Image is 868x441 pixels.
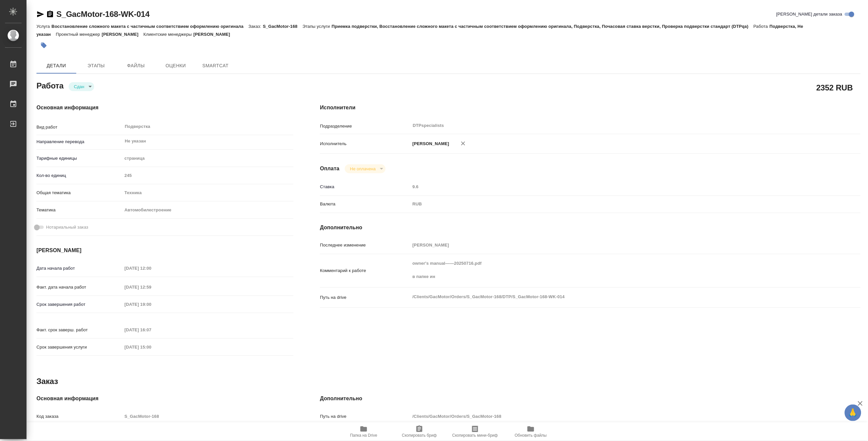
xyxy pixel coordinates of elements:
input: Пустое поле [122,282,180,292]
span: [PERSON_NAME] детали заказа [776,11,842,18]
p: [PERSON_NAME] [410,140,449,147]
input: Пустое поле [122,300,180,309]
span: SmartCat [200,62,231,70]
div: страница [122,153,293,164]
input: Пустое поле [122,412,293,421]
input: Пустое поле [410,182,816,192]
p: Факт. срок заверш. работ [36,327,122,333]
p: Восстановление сложного макета с частичным соответствием оформлению оригинала [51,24,248,29]
p: Путь на drive [320,294,410,301]
div: Техника [122,187,293,198]
p: Проектный менеджер [56,32,101,37]
p: Путь на drive [320,413,410,420]
span: Детали [40,62,72,70]
h2: Работа [36,79,64,91]
button: Скопировать мини-бриф [447,422,503,441]
p: Код заказа [36,413,122,420]
input: Пустое поле [122,171,293,180]
button: Скопировать ссылку для ЯМессенджера [36,10,44,18]
h2: 2352 RUB [817,82,853,93]
span: Обновить файлы [515,433,547,438]
span: Скопировать бриф [402,433,437,438]
p: Кол-во единиц [36,172,122,179]
textarea: owner's manual——20250716.pdf в папке ин [410,258,816,282]
button: Скопировать бриф [392,422,447,441]
a: S_GacMotor-168-WK-014 [56,10,150,19]
span: Нотариальный заказ [46,224,88,231]
button: Папка на Drive [336,422,392,441]
input: Пустое поле [410,240,816,250]
p: Валюта [320,201,410,207]
p: Последнее изменение [320,242,410,248]
button: Удалить исполнителя [456,136,470,151]
div: Автомобилестроение [122,204,293,216]
p: Клиентские менеджеры [144,32,194,37]
p: Факт. дата начала работ [36,284,122,291]
p: Исполнитель [320,140,410,147]
textarea: /Clients/GacMotor/Orders/S_GacMotor-168/DTP/S_GacMotor-168-WK-014 [410,291,816,303]
p: Вид работ [36,124,122,131]
button: Не оплачена [348,166,378,172]
p: Комментарий к работе [320,267,410,274]
input: Пустое поле [410,412,816,421]
button: Обновить файлы [503,422,559,441]
input: Пустое поле [122,342,180,352]
h4: Оплата [320,165,340,173]
h4: [PERSON_NAME] [36,247,293,254]
h4: Основная информация [36,395,293,403]
p: Приемка подверстки, Восстановление сложного макета с частичным соответствием оформлению оригинала... [332,24,754,29]
div: Сдан [345,164,386,173]
p: Заказ: [249,24,263,29]
input: Пустое поле [122,263,180,273]
span: Папка на Drive [350,433,377,438]
h2: Заказ [36,376,58,387]
input: Пустое поле [122,325,180,335]
p: Срок завершения услуги [36,344,122,351]
p: Срок завершения работ [36,301,122,308]
p: Подразделение [320,123,410,130]
button: 🙏 [845,405,861,421]
p: Направление перевода [36,138,122,145]
span: Файлы [120,62,152,70]
span: 🙏 [847,406,859,420]
p: S_GacMotor-168 [263,24,303,29]
p: [PERSON_NAME] [102,32,144,37]
p: Общая тематика [36,190,122,196]
p: Ставка [320,184,410,190]
p: Услуга [36,24,51,29]
p: Работа [754,24,770,29]
h4: Дополнительно [320,224,861,232]
h4: Исполнители [320,104,861,112]
h4: Дополнительно [320,395,861,403]
span: Оценки [160,62,192,70]
button: Добавить тэг [36,38,51,53]
div: RUB [410,198,816,210]
div: Сдан [69,82,94,91]
button: Сдан [72,84,86,89]
p: Тематика [36,207,122,213]
p: [PERSON_NAME] [193,32,235,37]
p: Тарифные единицы [36,155,122,162]
span: Этапы [80,62,112,70]
p: Дата начала работ [36,265,122,272]
h4: Основная информация [36,104,293,112]
p: Этапы услуги [303,24,332,29]
button: Скопировать ссылку [46,10,54,18]
span: Скопировать мини-бриф [452,433,498,438]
